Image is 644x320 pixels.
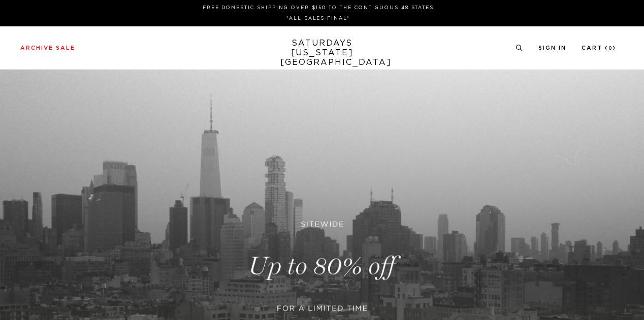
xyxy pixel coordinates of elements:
a: Sign In [538,45,566,51]
a: SATURDAYS[US_STATE][GEOGRAPHIC_DATA] [280,39,364,67]
a: Archive Sale [20,45,75,51]
small: 0 [608,46,613,51]
p: *ALL SALES FINAL* [24,15,612,22]
p: FREE DOMESTIC SHIPPING OVER $150 TO THE CONTIGUOUS 48 STATES [24,4,612,12]
a: Cart (0) [582,45,616,51]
